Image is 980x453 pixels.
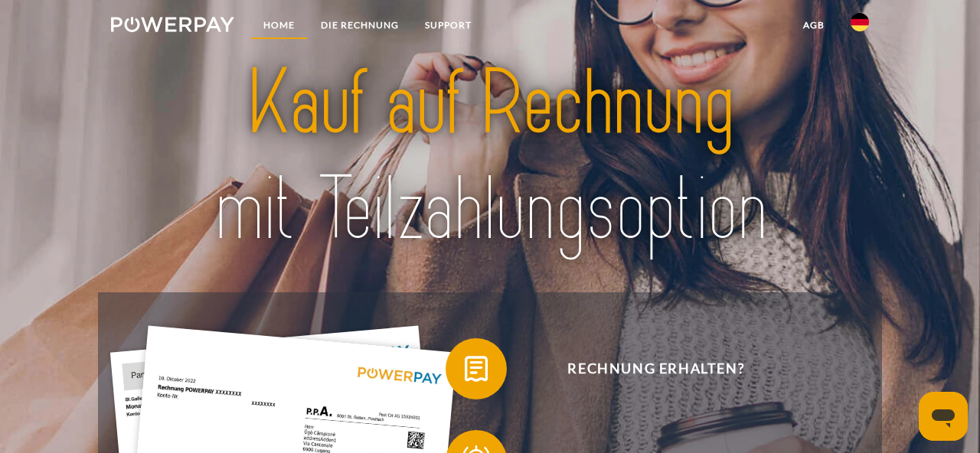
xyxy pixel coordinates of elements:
[149,45,832,268] img: title-powerpay_de.svg
[250,11,308,39] a: Home
[790,11,838,39] a: agb
[446,338,844,399] button: Rechnung erhalten?
[469,338,844,399] span: Rechnung erhalten?
[457,350,495,388] img: qb_bill.svg
[308,11,412,39] a: DIE RECHNUNG
[851,13,869,31] img: de
[111,17,234,32] img: logo-powerpay-white.svg
[919,392,968,441] iframe: Schaltfläche zum Öffnen des Messaging-Fensters
[412,11,485,39] a: SUPPORT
